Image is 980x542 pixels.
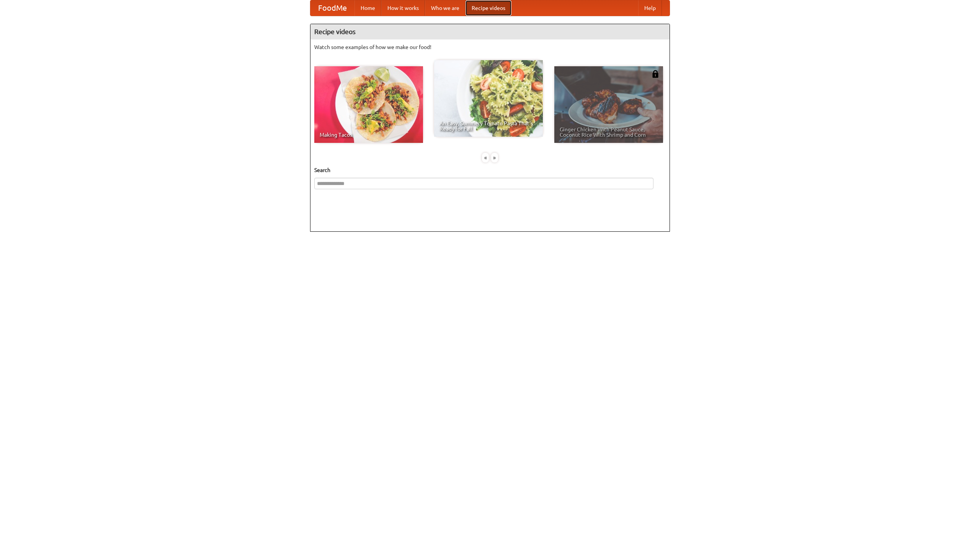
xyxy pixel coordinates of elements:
h5: Search [314,166,666,174]
div: » [491,153,498,162]
h4: Recipe videos [310,24,670,39]
a: How it works [381,0,425,16]
div: « [482,153,489,162]
a: Help [638,0,662,16]
a: Who we are [425,0,465,16]
p: Watch some examples of how we make our food! [314,43,666,51]
a: Recipe videos [465,0,511,16]
a: Home [354,0,381,16]
a: An Easy, Summery Tomato Pasta That's Ready for Fall [434,60,543,137]
a: FoodMe [310,0,354,16]
a: Making Tacos [314,66,423,143]
span: Making Tacos [320,132,418,138]
span: An Easy, Summery Tomato Pasta That's Ready for Fall [439,121,537,131]
img: 483408.png [652,70,659,78]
